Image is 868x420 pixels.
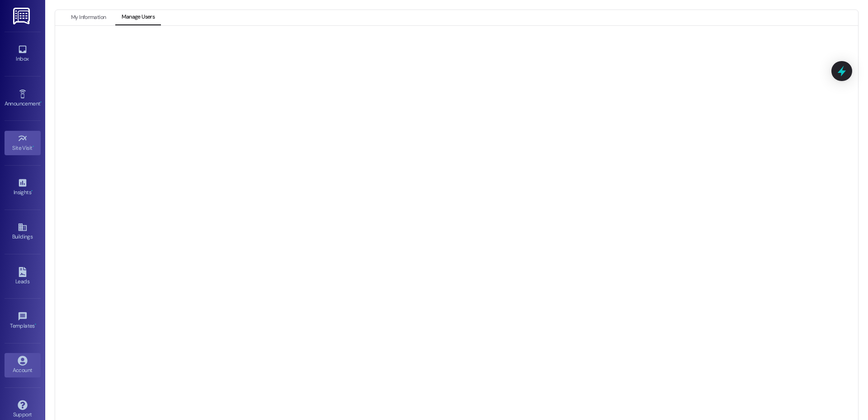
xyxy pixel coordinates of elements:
span: • [35,321,36,328]
a: Templates • [5,309,41,333]
iframe: retool [74,44,846,413]
a: Leads [5,264,41,289]
img: ResiDesk Logo [13,8,32,24]
a: Buildings [5,220,41,244]
span: • [31,188,33,194]
a: Site Visit • [5,131,41,155]
button: Manage Users [115,10,161,25]
a: Inbox [5,42,41,66]
a: Account [5,353,41,377]
a: Insights • [5,175,41,200]
span: • [40,99,42,105]
span: • [33,143,34,150]
button: My Information [65,10,112,25]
